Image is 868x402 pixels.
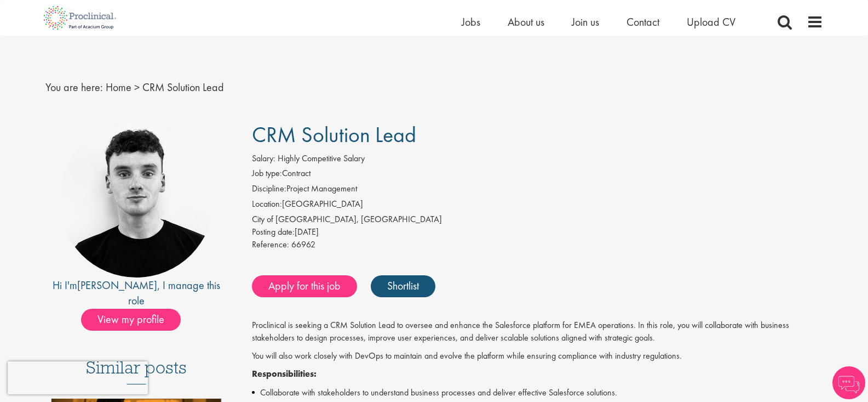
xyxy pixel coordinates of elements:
[252,152,275,165] label: Salary:
[462,15,480,29] a: Jobs
[252,183,286,195] label: Discipline:
[45,80,103,94] span: You are here:
[142,80,224,94] span: CRM Solution Lead
[252,226,295,237] span: Posting date:
[252,213,823,226] div: City of [GEOGRAPHIC_DATA], [GEOGRAPHIC_DATA]
[77,278,157,292] a: [PERSON_NAME]
[252,239,289,251] label: Reference:
[86,358,187,384] h3: Similar posts
[134,80,140,94] span: >
[106,80,131,94] a: breadcrumb link
[291,239,315,250] span: 66962
[252,167,823,183] li: Contract
[626,15,659,29] a: Contact
[81,311,192,325] a: View my profile
[252,368,317,380] strong: Responsibilities:
[252,121,416,149] span: CRM Solution Lead
[81,309,181,331] span: View my profile
[252,198,282,211] label: Location:
[278,152,365,164] span: Highly Competitive Salary
[252,319,823,344] p: Proclinical is seeking a CRM Solution Lead to oversee and enhance the Salesforce platform for EME...
[832,366,865,399] img: Chatbot
[59,123,214,278] img: imeage of recruiter Patrick Melody
[687,15,735,29] a: Upload CV
[252,226,823,239] div: [DATE]
[572,15,599,29] a: Join us
[508,15,544,29] a: About us
[45,278,228,309] div: Hi I'm , I manage this role
[252,167,282,180] label: Job type:
[371,275,435,297] a: Shortlist
[252,350,823,363] p: You will also work closely with DevOps to maintain and evolve the platform while ensuring complia...
[252,275,357,297] a: Apply for this job
[252,183,823,198] li: Project Management
[8,361,148,394] iframe: reCAPTCHA
[252,198,823,213] li: [GEOGRAPHIC_DATA]
[252,386,823,399] li: Collaborate with stakeholders to understand business processes and deliver effective Salesforce s...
